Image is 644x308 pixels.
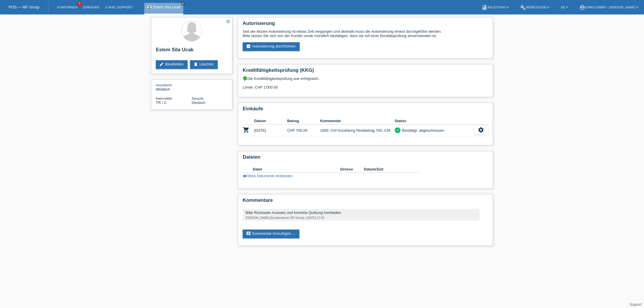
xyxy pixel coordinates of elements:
a: buildWerkzeuge ▾ [517,5,552,9]
a: Eslem Sila Ucak [153,5,181,9]
h2: Eslem Sila Ucak [156,47,228,56]
i: verified_user [243,76,247,81]
i: settings [478,127,484,133]
a: close [181,1,185,5]
i: delete [193,62,198,67]
div: [PERSON_NAME] (Kundendienst, MF Group) / [DATE] 17:33 [246,216,477,219]
a: E-Mail Support [103,5,136,9]
th: Datum/Zeit [364,166,411,173]
span: Geschlecht [156,83,172,87]
div: Die Kreditfähigkeitsprüfung war erfolgreich. Limite: CHF 1'000.00 [243,76,488,94]
th: Datum [254,118,287,124]
a: commentKommentar hinzufügen ... [243,230,299,238]
i: close [182,2,184,5]
th: Kommentar [320,118,395,124]
i: assignment_turned_in [246,44,251,49]
a: POS — MF Group [9,5,39,9]
span: Türkei / C / 23.08.2005 [156,100,167,105]
i: POSP00021014 [243,126,250,133]
a: Einkäufe [80,5,102,9]
i: star_border [226,19,231,24]
span: Nationalität [156,97,172,100]
h2: Kommentare [243,197,488,206]
span: 5 [77,1,82,6]
i: book [482,5,487,10]
a: bookAnleitung ▾ [479,5,511,9]
a: DE ▾ [558,5,570,9]
div: Weiblich [156,83,192,91]
a: account_circleChiko GmbH - [PERSON_NAME] ▾ [577,5,641,9]
i: edit [159,62,164,67]
h2: Dateien [243,154,488,163]
h2: Kreditfähigkeitsprüfung (KKG) [243,67,488,76]
td: [DATE] [254,124,287,136]
a: Kund*innen [54,5,80,9]
th: Datei [253,166,340,173]
i: comment [246,231,251,236]
th: Status [395,118,474,124]
th: Grösse [340,166,364,173]
div: Bestätigt, abgeschlossen [400,127,444,133]
span: Sprache [192,97,204,100]
th: Betrag [287,118,320,124]
i: account_circle [579,5,585,10]
div: Seit der letzten Autorisierung ist etwas Zeit vergangen und deshalb muss die Autorisierung erneut... [243,29,488,38]
a: star_border [226,19,231,25]
h2: Einkäufe [243,106,488,115]
a: visibilityÄltere Dokumente einblenden [243,174,292,178]
td: 1000.-Chf Anzahlung Restbetrag 700.-Chf [320,124,395,136]
h2: Autorisierung [243,21,488,29]
i: build [520,5,526,10]
a: deleteLöschen [190,60,218,69]
a: Support [630,302,642,307]
i: visibility [243,174,247,178]
div: Bitte Rückseite Ausweis und korrekte Quittung hochladen [246,210,477,215]
td: CHF 700.00 [287,124,320,136]
i: check [396,128,400,132]
a: assignment_turned_inAutorisierung durchführen [243,42,300,51]
a: editBearbeiten [156,60,188,69]
span: Deutsch [192,100,206,105]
